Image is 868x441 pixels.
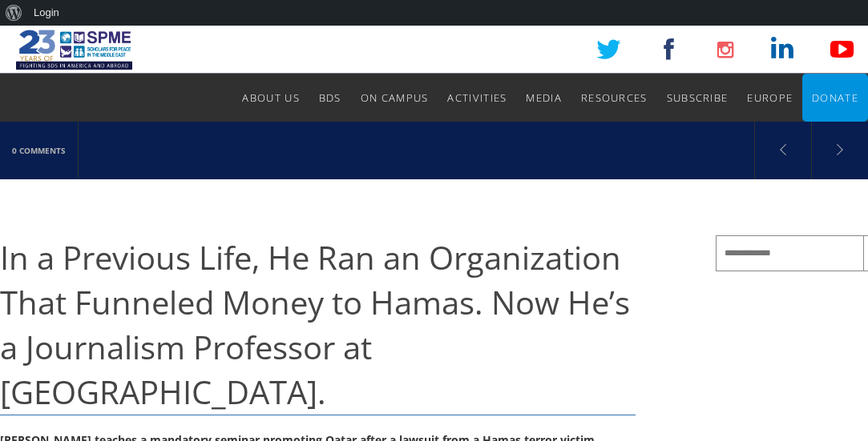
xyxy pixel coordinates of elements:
span: Activities [447,90,507,105]
span: Media [526,90,562,105]
a: Media [526,74,562,122]
a: About Us [242,74,299,122]
a: On Campus [361,74,429,122]
a: Resources [581,74,648,122]
a: Europe [747,74,793,122]
a: BDS [319,74,341,122]
span: BDS [319,90,341,105]
span: On Campus [361,90,429,105]
span: Donate [812,90,858,105]
a: Donate [812,74,858,122]
span: About Us [242,90,299,105]
span: Resources [581,90,648,105]
a: Activities [447,74,507,122]
span: Europe [747,90,793,105]
img: SPME [16,26,132,74]
a: Subscribe [667,74,729,122]
span: Subscribe [667,90,729,105]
